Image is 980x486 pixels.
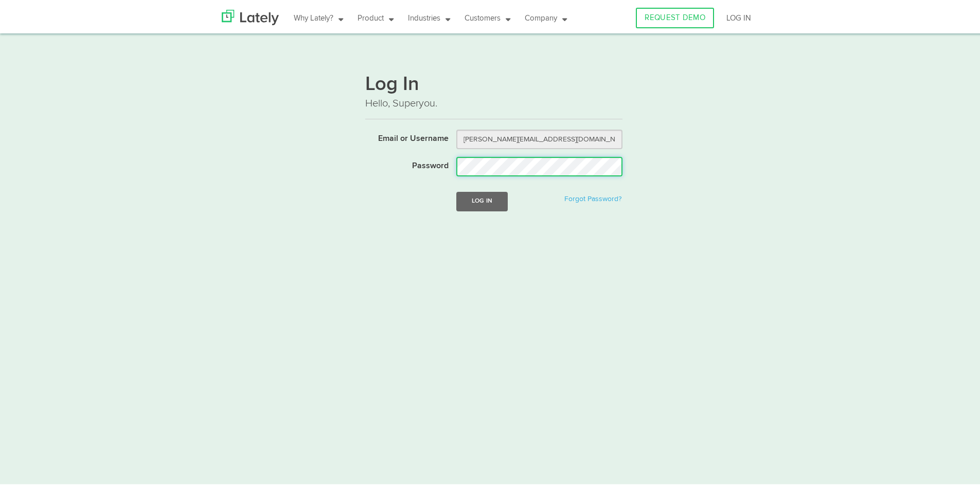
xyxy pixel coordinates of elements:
[636,6,714,26] a: REQUEST DEMO
[456,128,622,147] input: Email or Username
[365,94,622,109] p: Hello, Superyou.
[365,73,622,94] h1: Log In
[358,155,449,170] label: Password
[358,128,449,143] label: Email or Username
[456,190,508,209] button: Log In
[222,8,279,23] img: Lately
[564,193,621,201] a: Forgot Password?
